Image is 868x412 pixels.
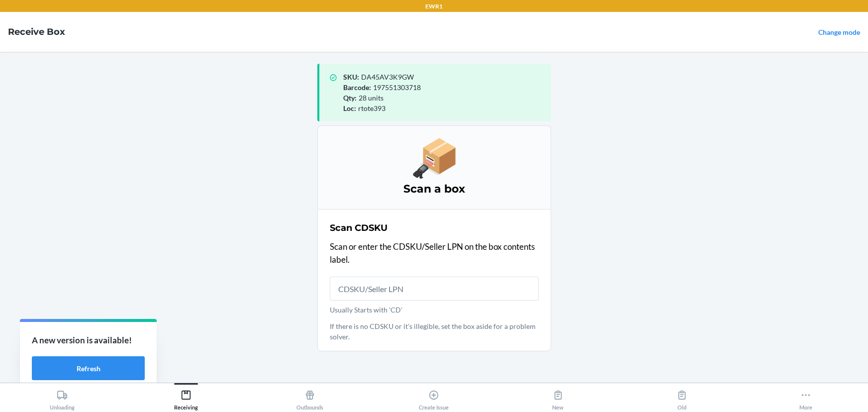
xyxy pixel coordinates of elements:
button: Refresh [32,356,145,380]
p: EWR1 [425,2,443,11]
span: Barcode : [343,83,371,92]
h3: Scan a box [330,181,539,197]
span: SKU : [343,73,359,81]
h4: Receive Box [8,25,65,38]
button: Outbounds [248,383,372,411]
p: If there is no CDSKU or it's illegible, set the box aside for a problem solver. [330,321,539,342]
div: Unloading [50,386,75,411]
button: New [496,383,620,411]
div: Receiving [174,386,198,411]
a: Change mode [818,28,860,36]
button: Create Issue [372,383,496,411]
button: Old [620,383,744,411]
div: Old [676,386,687,411]
span: 28 units [359,94,384,102]
input: Usually Starts with 'CD' [330,277,539,301]
p: Usually Starts with 'CD' [330,305,539,315]
div: More [799,386,812,411]
span: Qty : [343,94,357,102]
div: New [552,386,564,411]
div: Create Issue [419,386,449,411]
span: DA45AV3K9GW [361,73,414,81]
p: Scan or enter the CDSKU/Seller LPN on the box contents label. [330,240,539,266]
div: Outbounds [296,386,323,411]
button: More [744,383,868,411]
button: Receiving [124,383,248,411]
span: 197551303718 [373,83,421,92]
p: A new version is available! [32,334,145,347]
h2: Scan CDSKU [330,221,387,234]
span: rtote393 [358,104,386,112]
span: Loc : [343,104,356,112]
